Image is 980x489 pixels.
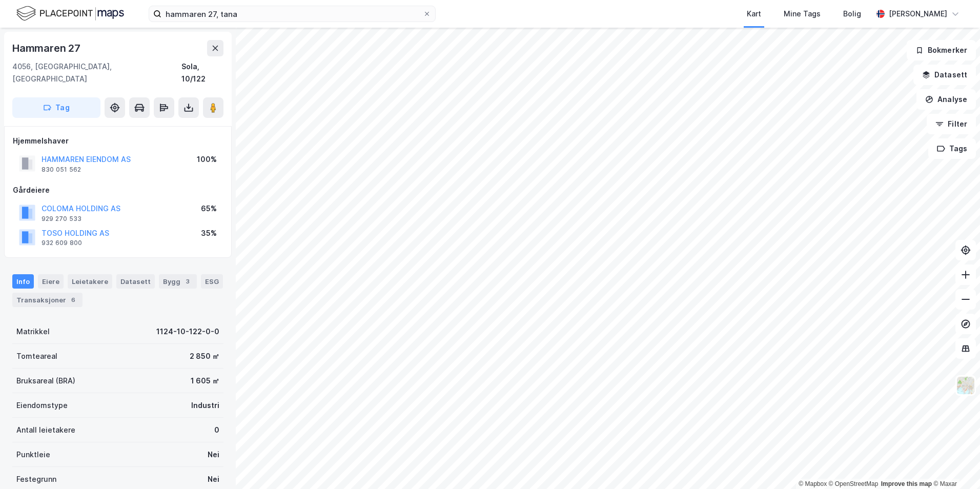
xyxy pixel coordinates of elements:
div: Gårdeiere [13,184,223,196]
div: Info [12,274,34,289]
div: 0 [214,424,219,436]
div: Transaksjoner [12,293,83,307]
a: Improve this map [881,480,932,487]
button: Analyse [916,89,976,110]
div: 3 [182,276,193,287]
div: Tomteareal [16,350,57,362]
input: Søk på adresse, matrikkel, gårdeiere, leietakere eller personer [161,6,423,22]
div: Leietakere [68,274,112,289]
div: [PERSON_NAME] [889,8,947,20]
div: Festegrunn [16,473,56,485]
div: 830 051 562 [42,166,81,174]
div: 65% [201,202,217,215]
a: Mapbox [799,480,827,487]
div: 100% [197,153,217,166]
div: 6 [68,295,78,305]
div: Industri [191,399,219,412]
div: 932 609 800 [42,239,82,247]
div: Hammaren 27 [12,40,83,56]
div: 2 850 ㎡ [190,350,219,362]
div: Matrikkel [16,325,50,338]
div: Bygg [159,274,197,289]
div: Hjemmelshaver [13,135,223,147]
button: Datasett [913,65,976,85]
a: OpenStreetMap [829,480,879,487]
img: Z [956,376,975,395]
div: Kart [747,8,761,20]
div: Datasett [116,274,155,289]
div: 4056, [GEOGRAPHIC_DATA], [GEOGRAPHIC_DATA] [12,60,181,85]
div: Mine Tags [784,8,821,20]
div: 929 270 533 [42,215,81,223]
button: Tags [928,138,976,159]
div: Bolig [843,8,861,20]
button: Tag [12,97,100,118]
div: Sola, 10/122 [181,60,223,85]
img: logo.f888ab2527a4732fd821a326f86c7f29.svg [16,5,124,23]
iframe: Chat Widget [929,440,980,489]
button: Bokmerker [907,40,976,60]
div: 1 605 ㎡ [191,375,219,387]
div: Punktleie [16,449,50,461]
div: Nei [208,473,219,485]
div: Antall leietakere [16,424,75,436]
div: Nei [208,449,219,461]
div: 1124-10-122-0-0 [156,325,219,338]
div: ESG [201,274,223,289]
div: Eiere [38,274,64,289]
div: Bruksareal (BRA) [16,375,75,387]
div: 35% [201,227,217,239]
button: Filter [927,114,976,134]
div: Eiendomstype [16,399,68,412]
